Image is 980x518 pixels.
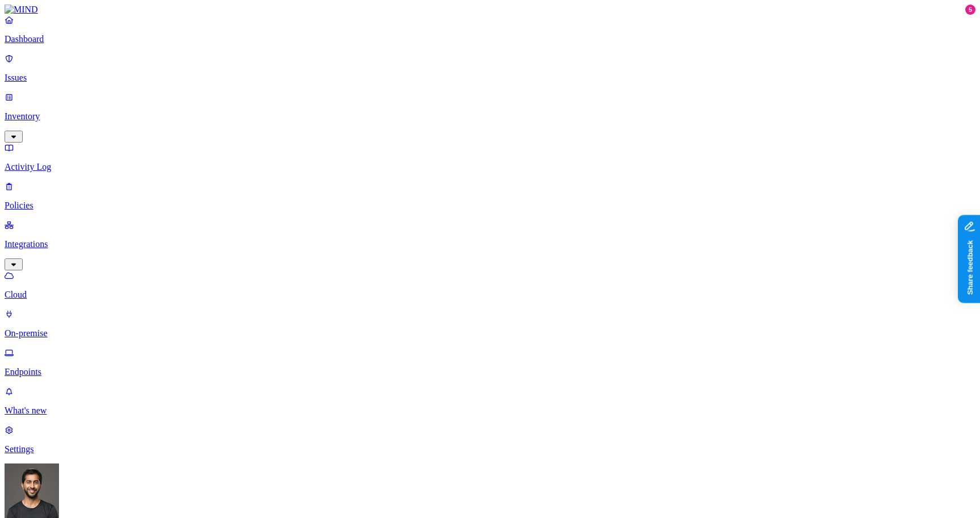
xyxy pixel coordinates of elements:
p: Activity Log [5,162,975,172]
div: 5 [965,5,975,15]
a: Issues [5,53,975,83]
a: Policies [5,181,975,211]
a: Integrations [5,220,975,269]
a: MIND [5,5,975,15]
a: Cloud [5,270,975,300]
p: Issues [5,73,975,83]
img: Hod Bin Noon [5,463,59,518]
p: Integrations [5,239,975,249]
p: Endpoints [5,367,975,377]
p: Policies [5,200,975,211]
a: Inventory [5,92,975,141]
a: What's new [5,386,975,416]
p: Cloud [5,290,975,300]
p: Dashboard [5,34,975,44]
a: Settings [5,425,975,454]
a: Endpoints [5,348,975,377]
p: What's new [5,406,975,416]
a: On-premise [5,309,975,339]
a: Dashboard [5,15,975,44]
p: On-premise [5,328,975,339]
a: Activity Log [5,143,975,172]
img: MIND [5,5,38,15]
p: Settings [5,444,975,454]
p: Inventory [5,111,975,122]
